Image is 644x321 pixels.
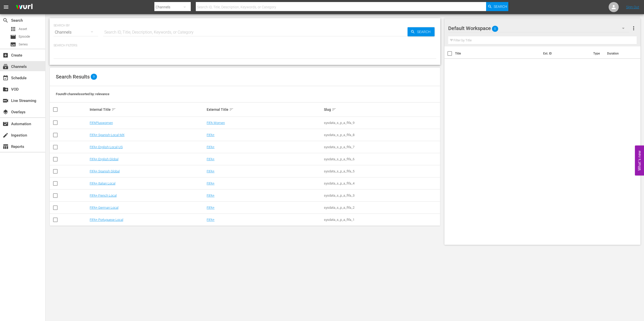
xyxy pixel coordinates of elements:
[19,26,27,32] span: Asset
[324,218,440,222] div: sysdata_s_p_a_fifa_1
[90,181,115,185] a: FIFA+ Italian Local
[229,107,234,112] span: sort
[631,25,637,31] span: more_vert
[207,169,214,173] a: FIFA+
[91,74,97,80] span: 9
[207,194,214,197] a: FIFA+
[3,17,9,23] span: Search
[604,46,634,61] th: Duration
[415,27,435,36] span: Search
[486,2,508,11] button: Search
[324,145,440,149] div: sysdata_s_p_a_fifa_7
[324,206,440,209] div: sysdata_s_p_a_fifa_2
[207,181,214,185] a: FIFA+
[324,181,440,185] div: sysdata_s_p_a_fifa_4
[111,107,116,112] span: sort
[540,46,590,61] th: Ext. ID
[207,218,214,222] a: FIFA+
[324,169,440,173] div: sysdata_s_p_a_fifa_5
[10,34,16,40] span: Episode
[90,121,113,125] a: FIFAPluswomen
[324,121,440,125] div: sysdata_s_p_a_fifa_9
[90,133,125,137] a: FIFA+ Spanish-Local-MX
[90,157,118,161] a: FIFA+ English Global
[3,86,9,92] span: VOD
[54,25,98,39] div: Channels
[56,74,90,80] span: Search Results
[207,206,214,209] a: FIFA+
[207,157,214,161] a: FIFA+
[90,218,123,222] a: FIFA+ Portuguese Local
[207,106,322,113] div: External Title
[10,26,16,32] span: Asset
[455,46,540,61] th: Title
[408,27,435,36] button: Search
[10,41,16,47] span: Series
[631,22,637,34] button: more_vert
[207,145,214,149] a: FIFA+
[3,121,9,127] span: Automation
[492,23,498,34] span: 0
[3,4,9,10] span: menu
[19,42,28,47] span: Series
[56,92,109,96] span: Found 9 channels sorted by: relevance
[3,144,9,150] span: Reports
[3,98,9,104] span: Live Streaming
[324,157,440,161] div: sysdata_s_p_a_fifa_6
[19,34,30,39] span: Episode
[90,206,118,209] a: FIFA+ German Local
[494,2,507,11] span: Search
[90,169,120,173] a: FIFA+ Spanish Global
[635,146,644,176] button: Open Feedback Widget
[3,132,9,138] span: Ingestion
[3,109,9,115] span: Overlays
[448,21,629,35] div: Default Workspace
[332,107,336,112] span: sort
[90,145,123,149] a: FIFA+ English-Local-US
[207,133,214,137] a: FIFA+
[3,64,9,70] span: Channels
[90,106,205,113] div: Internal Title
[324,106,440,113] div: Slug
[90,194,117,197] a: FIFA+ French Local
[626,5,639,9] a: Sign Out
[324,194,440,197] div: sysdata_s_p_a_fifa_3
[207,121,225,125] a: FIFA Women
[324,133,440,137] div: sysdata_s_p_a_fifa_8
[3,52,9,58] span: Create
[3,75,9,81] span: Schedule
[54,43,436,48] p: Search Filters:
[12,1,36,13] img: ans4CAIJ8jUAAAAAAAAAAAAAAAAAAAAAAAAgQb4GAAAAAAAAAAAAAAAAAAAAAAAAJMjXAAAAAAAAAAAAAAAAAAAAAAAAgAT5G...
[590,46,604,61] th: Type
